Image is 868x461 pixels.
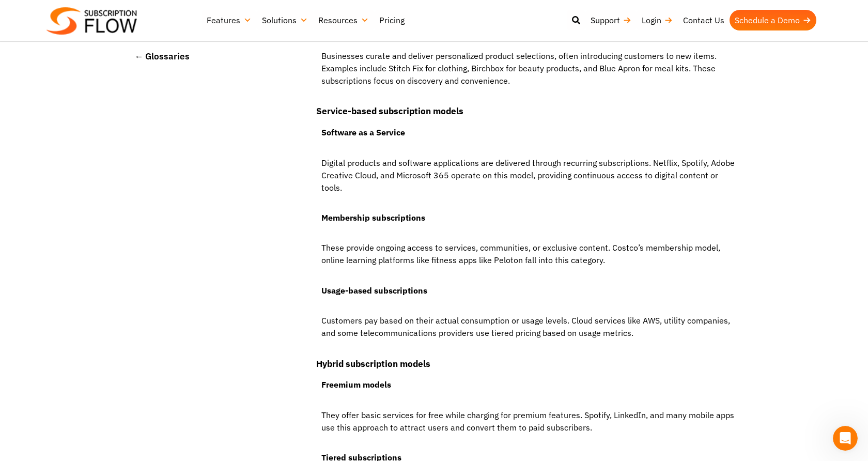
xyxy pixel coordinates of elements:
strong: Hybrid subscription models [316,358,430,370]
p: Businesses curate and deliver personalized product selections, often introducing customers to new... [316,50,739,97]
strong: Freemium models [321,379,391,390]
a: Login [637,10,678,30]
strong: Software as a Service [321,127,405,137]
p: They offer basic services for free while charging for premium features. Spotify, LinkedIn, and ma... [316,409,739,444]
iframe: Intercom live chat [833,426,858,451]
a: Features [202,10,257,30]
a: Contact Us [678,10,730,30]
p: These provide ongoing access to services, communities, or exclusive content. Costco’s membership ... [316,241,739,276]
strong: Usage-based subscriptions [321,285,427,296]
a: Support [585,10,637,30]
a: Pricing [374,10,410,30]
p: Digital products and software applications are delivered through recurring subscriptions. Netflix... [316,157,739,204]
a: Resources [313,10,374,30]
a: Solutions [257,10,313,30]
p: Customers pay based on their actual consumption or usage levels. Cloud services like AWS, utility... [316,314,739,349]
strong: Membership subscriptions [321,212,425,223]
a: Schedule a Demo [730,10,816,30]
strong: Service-based subscription models [316,105,463,117]
img: Subscriptionflow [47,7,137,35]
a: ← Glossaries [134,50,190,62]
